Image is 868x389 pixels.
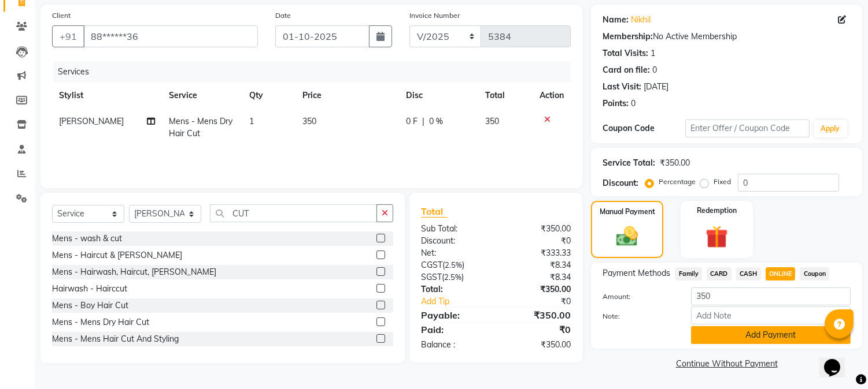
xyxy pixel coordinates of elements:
[249,116,254,126] span: 1
[421,260,442,270] span: CGST
[412,247,496,259] div: Net:
[496,259,580,271] div: ₹8.34
[52,10,71,21] label: Client
[496,271,580,283] div: ₹8.34
[412,259,496,271] div: ( )
[479,83,533,109] th: Total
[421,272,442,282] span: SGST
[162,83,243,109] th: Service
[691,306,851,324] input: Add Note
[52,266,216,278] div: Mens - Hairwash, Haircut, [PERSON_NAME]
[52,233,122,245] div: Mens - wash & cut
[691,287,851,305] input: Amount
[603,177,638,189] div: Discount:
[242,83,296,109] th: Qty
[610,224,644,249] img: _cash.svg
[52,25,84,47] button: +91
[603,14,629,26] div: Name:
[510,296,580,308] div: ₹0
[399,83,478,109] th: Disc
[603,31,851,43] div: No Active Membership
[714,177,731,187] label: Fixed
[594,311,682,321] label: Note:
[691,326,851,344] button: Add Payment
[651,47,655,59] div: 1
[800,267,829,280] span: Coupon
[707,267,732,280] span: CARD
[603,31,653,43] div: Membership:
[409,10,460,21] label: Invoice Number
[445,260,462,270] span: 2.5%
[631,98,636,110] div: 0
[412,339,496,351] div: Balance :
[486,116,500,126] span: 350
[660,157,690,169] div: ₹350.00
[52,316,149,328] div: Mens - Mens Dry Hair Cut
[603,122,685,134] div: Coupon Code
[52,300,128,312] div: Mens - Boy Hair Cut
[594,291,682,302] label: Amount:
[83,25,258,47] input: Search by Name/Mobile/Email/Code
[296,83,399,109] th: Price
[275,10,291,21] label: Date
[675,267,702,280] span: Family
[302,116,316,126] span: 350
[631,14,651,26] a: Nikhil
[819,343,856,377] iframe: chat widget
[766,267,796,280] span: ONLINE
[600,207,655,217] label: Manual Payment
[412,308,496,322] div: Payable:
[496,235,580,247] div: ₹0
[412,296,510,308] a: Add Tip
[412,271,496,283] div: ( )
[533,83,571,109] th: Action
[52,249,182,261] div: Mens - Haircut & [PERSON_NAME]
[496,283,580,296] div: ₹350.00
[429,115,443,128] span: 0 %
[697,205,737,216] label: Redemption
[52,83,162,109] th: Stylist
[412,283,496,296] div: Total:
[496,339,580,351] div: ₹350.00
[736,267,761,280] span: CASH
[406,115,418,128] span: 0 F
[652,64,657,76] div: 0
[412,223,496,235] div: Sub Total:
[814,120,847,137] button: Apply
[52,283,127,295] div: Hairwash - Hairccut
[412,323,496,336] div: Paid:
[421,205,448,218] span: Total
[496,323,580,336] div: ₹0
[210,204,377,222] input: Search or Scan
[422,115,424,128] span: |
[603,64,650,76] div: Card on file:
[659,177,696,187] label: Percentage
[603,47,648,59] div: Total Visits:
[699,223,735,251] img: _gift.svg
[603,98,629,110] div: Points:
[593,358,860,370] a: Continue Without Payment
[603,267,670,279] span: Payment Methods
[496,223,580,235] div: ₹350.00
[53,61,579,83] div: Services
[603,157,655,169] div: Service Total:
[169,116,233,139] span: Mens - Mens Dry Hair Cut
[412,235,496,247] div: Discount:
[59,116,124,126] span: [PERSON_NAME]
[644,81,668,93] div: [DATE]
[603,81,641,93] div: Last Visit:
[685,119,809,137] input: Enter Offer / Coupon Code
[52,333,179,345] div: Mens - Mens Hair Cut And Styling
[496,247,580,259] div: ₹333.33
[496,308,580,322] div: ₹350.00
[444,272,461,282] span: 2.5%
